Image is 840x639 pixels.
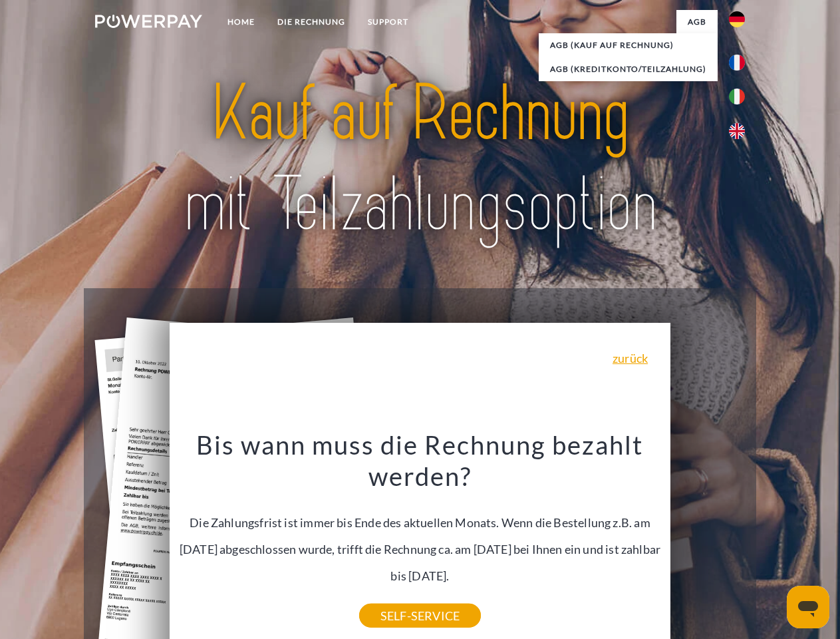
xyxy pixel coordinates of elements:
[729,123,745,139] img: en
[356,10,420,34] a: SUPPORT
[539,33,718,57] a: AGB (Kauf auf Rechnung)
[178,429,663,493] h3: Bis wann muss die Rechnung bezahlt werden?
[95,15,202,28] img: logo-powerpay-white.svg
[613,352,648,364] a: zurück
[178,429,663,616] div: Die Zahlungsfrist ist immer bis Ende des aktuellen Monats. Wenn die Bestellung z.B. am [DATE] abg...
[266,10,356,34] a: DIE RECHNUNG
[676,10,718,34] a: agb
[539,57,718,81] a: AGB (Kreditkonto/Teilzahlung)
[216,10,266,34] a: Home
[787,586,829,628] iframe: Schaltfläche zum Öffnen des Messaging-Fensters
[127,64,713,255] img: title-powerpay_de.svg
[729,11,745,27] img: de
[729,55,745,71] img: fr
[729,89,745,105] img: it
[359,604,481,628] a: SELF-SERVICE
